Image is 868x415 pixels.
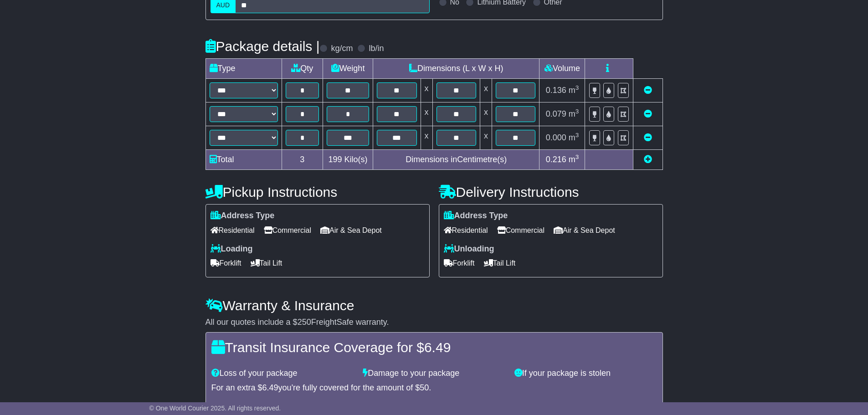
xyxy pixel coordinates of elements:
[205,298,663,313] h4: Warranty & Insurance
[421,126,432,150] td: x
[569,86,579,95] span: m
[546,109,566,118] span: 0.079
[554,223,615,237] span: Air & Sea Depot
[251,256,282,270] span: Tail Lift
[644,155,652,164] a: Add new item
[282,150,323,170] td: 3
[575,154,579,160] sup: 3
[329,155,342,164] span: 199
[480,126,492,150] td: x
[484,256,516,270] span: Tail Lift
[211,383,657,393] div: For an extra $ you're fully covered for the amount of $ .
[546,133,566,142] span: 0.000
[575,108,579,115] sup: 3
[323,59,373,79] td: Weight
[358,369,510,379] div: Damage to your package
[262,383,278,392] span: 6.49
[211,244,253,254] label: Loading
[444,211,508,221] label: Address Type
[546,155,566,164] span: 0.216
[546,86,566,95] span: 0.136
[323,150,373,170] td: Kilo(s)
[569,109,579,118] span: m
[644,109,652,118] a: Remove this item
[282,59,323,79] td: Qty
[575,84,579,91] sup: 3
[373,150,539,170] td: Dimensions in Centimetre(s)
[421,79,432,102] td: x
[369,44,384,54] label: lb/in
[539,59,585,79] td: Volume
[205,59,282,79] td: Type
[331,44,353,54] label: kg/cm
[205,39,320,54] h4: Package details |
[149,405,281,412] span: © One World Courier 2025. All rights reserved.
[205,184,430,200] h4: Pickup Instructions
[298,318,311,327] span: 250
[444,244,494,254] label: Unloading
[569,133,579,142] span: m
[444,223,488,237] span: Residential
[373,59,539,79] td: Dimensions (L x W x H)
[205,150,282,170] td: Total
[420,383,429,392] span: 50
[320,223,382,237] span: Air & Sea Depot
[444,256,475,270] span: Forklift
[211,256,241,270] span: Forklift
[421,102,432,126] td: x
[569,155,579,164] span: m
[644,133,652,142] a: Remove this item
[211,223,255,237] span: Residential
[575,132,579,138] sup: 3
[497,223,544,237] span: Commercial
[211,211,275,221] label: Address Type
[480,79,492,102] td: x
[205,318,663,328] div: All our quotes include a $ FreightSafe warranty.
[510,369,662,379] div: If your package is stolen
[211,340,657,355] h4: Transit Insurance Coverage for $
[424,340,451,355] span: 6.49
[264,223,311,237] span: Commercial
[207,369,359,379] div: Loss of your package
[439,184,663,200] h4: Delivery Instructions
[644,86,652,95] a: Remove this item
[480,102,492,126] td: x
